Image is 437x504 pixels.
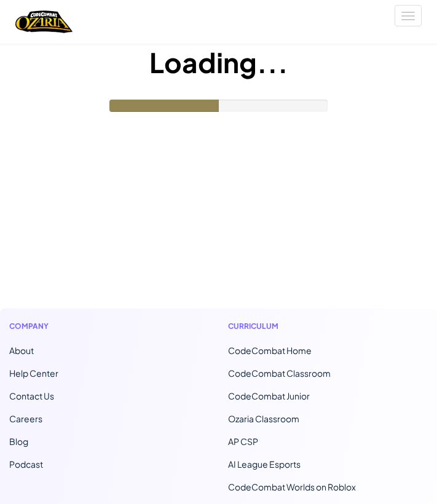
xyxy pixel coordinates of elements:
[228,436,258,447] a: AP CSP
[9,459,43,470] a: Podcast
[228,390,310,401] a: CodeCombat Junior
[9,436,28,447] a: Blog
[9,368,58,379] a: Help Center
[15,9,73,34] img: Home
[9,413,42,424] a: Careers
[228,345,312,356] span: CodeCombat Home
[228,481,356,492] a: CodeCombat Worlds on Roblox
[15,9,73,34] a: Ozaria by CodeCombat logo
[228,459,301,470] a: AI League Esports
[228,413,299,424] a: Ozaria Classroom
[9,345,34,356] a: About
[9,390,54,401] span: Contact Us
[9,321,210,332] h1: Company
[228,321,428,332] h1: Curriculum
[228,368,331,379] a: CodeCombat Classroom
